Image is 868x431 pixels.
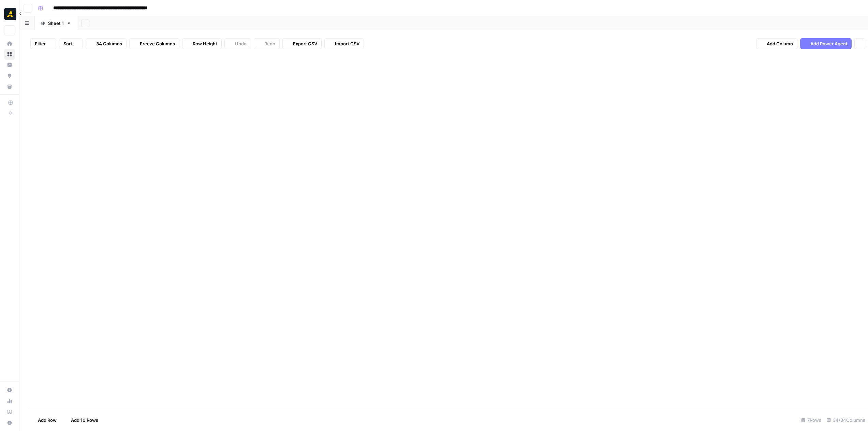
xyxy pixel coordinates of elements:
img: Marketers in Demand Logo [4,8,16,20]
button: Freeze Columns [129,38,179,49]
span: Undo [235,40,247,47]
span: Import CSV [335,40,359,47]
button: Row Height [182,38,222,49]
a: Insights [4,59,15,70]
span: Export CSV [293,40,317,47]
span: Filter [35,40,46,47]
a: Settings [4,385,15,396]
span: Sort [63,40,72,47]
button: Import CSV [324,38,364,49]
button: Add Row [28,415,61,426]
span: Add 10 Rows [71,417,98,423]
button: Redo [254,38,280,49]
a: Opportunities [4,70,15,81]
span: Freeze Columns [140,40,175,47]
button: Export CSV [282,38,322,49]
button: Filter [30,38,56,49]
a: Your Data [4,81,15,92]
button: 34 Columns [86,38,127,49]
button: Add 10 Rows [61,415,102,426]
a: Browse [4,49,15,60]
div: Sheet 1 [48,20,64,27]
a: Home [4,38,15,49]
button: Undo [224,38,251,49]
button: Sort [59,38,83,49]
button: Workspace: Marketers in Demand [4,5,15,23]
span: 34 Columns [96,40,122,47]
a: Sheet 1 [35,16,77,30]
span: Add Row [38,417,57,423]
button: Help + Support [4,417,15,428]
span: Row Height [193,40,217,47]
span: Redo [264,40,275,47]
a: Learning Hub [4,406,15,417]
a: Usage [4,396,15,406]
